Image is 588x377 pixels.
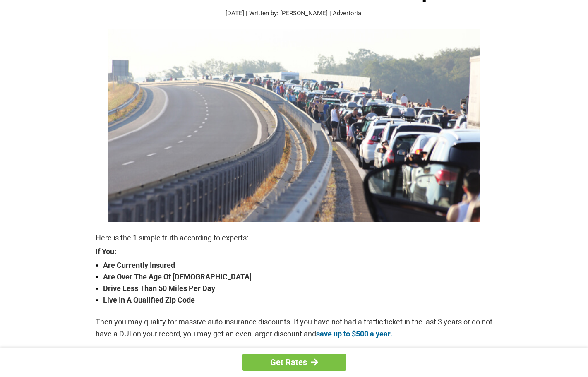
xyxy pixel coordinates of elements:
p: [DATE] | Written by: [PERSON_NAME] | Advertorial [96,9,493,18]
p: Here is the 1 simple truth according to experts: [96,232,493,244]
strong: Are Over The Age Of [DEMOGRAPHIC_DATA] [103,271,493,283]
strong: Live In A Qualified Zip Code [103,294,493,306]
strong: Drive Less Than 50 Miles Per Day [103,283,493,294]
a: Get Rates [242,354,346,371]
strong: If You: [96,248,493,255]
a: save up to $500 a year. [316,329,392,338]
strong: Are Currently Insured [103,259,493,271]
p: Then you may qualify for massive auto insurance discounts. If you have not had a traffic ticket i... [96,316,493,339]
